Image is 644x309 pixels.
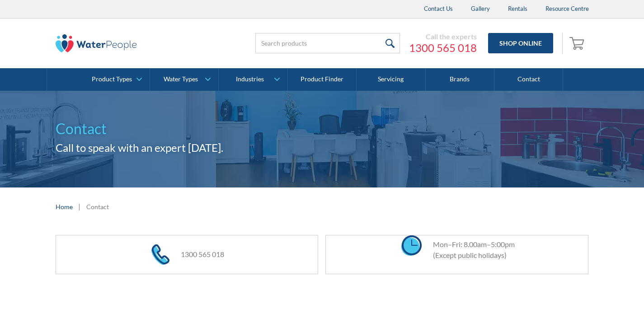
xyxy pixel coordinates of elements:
[424,239,515,261] div: Mon–Fri: 8.00am–5:00pm (Except public holidays)
[56,140,589,156] h2: Call to speak with an expert [DATE].
[357,68,425,91] a: Servicing
[569,36,587,50] img: shopping cart
[86,202,109,211] div: Contact
[236,75,264,83] div: Industries
[150,68,218,91] a: Water Types
[56,118,589,140] h1: Contact
[56,34,137,52] img: The Water People
[151,244,169,265] img: phone icon
[426,68,494,91] a: Brands
[567,33,589,54] a: Open empty cart
[181,250,224,258] a: 1300 565 018
[401,235,422,256] img: clock icon
[288,68,357,91] a: Product Finder
[92,75,132,83] div: Product Types
[56,202,73,211] a: Home
[409,32,477,41] div: Call the experts
[81,68,150,91] a: Product Types
[219,68,287,91] a: Industries
[255,33,400,53] input: Search products
[494,68,563,91] a: Contact
[164,75,198,83] div: Water Types
[77,201,82,212] div: |
[409,41,477,55] a: 1300 565 018
[488,33,553,53] a: Shop Online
